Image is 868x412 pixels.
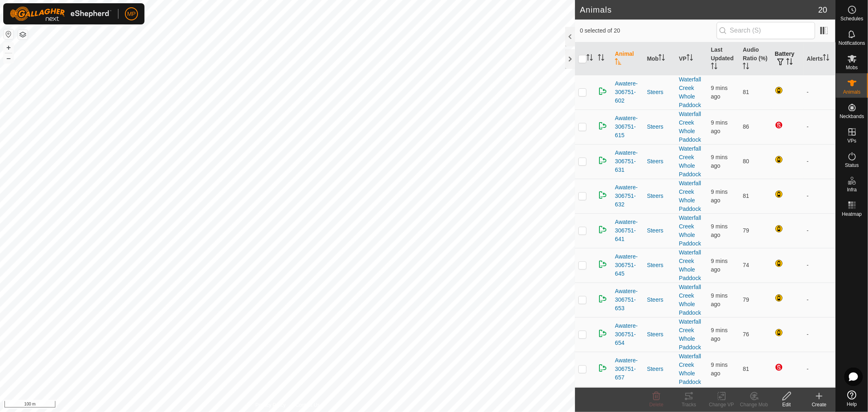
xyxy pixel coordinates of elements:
[839,41,865,46] span: Notifications
[846,65,858,70] span: Mobs
[803,179,835,213] td: -
[586,55,593,62] p-sorticon: Activate to sort
[598,329,608,338] img: returning on
[598,259,608,269] img: returning on
[679,145,701,178] a: Waterfall Creek Whole Paddock
[847,402,857,407] span: Help
[647,296,673,304] div: Steers
[803,401,835,408] div: Create
[803,248,835,283] td: -
[649,402,664,408] span: Delete
[803,75,835,110] td: -
[743,331,749,337] span: 76
[847,187,857,192] span: Infra
[673,401,705,408] div: Tracks
[615,218,641,243] span: Awatere-306751-641
[647,157,673,166] div: Steers
[717,22,815,39] input: Search (S)
[743,193,749,199] span: 81
[803,110,835,144] td: -
[18,30,28,39] button: Map Layers
[743,64,749,70] p-sorticon: Activate to sort
[711,64,717,70] p-sorticon: Activate to sort
[647,226,673,235] div: Steers
[598,294,608,304] img: returning on
[679,284,701,316] a: Waterfall Creek Whole Paddock
[705,401,738,408] div: Change VP
[10,7,112,21] img: Gallagher Logo
[615,79,641,105] span: Awatere-306751-602
[676,42,708,75] th: VP
[743,123,749,130] span: 86
[803,42,835,75] th: Alerts
[679,76,701,108] a: Waterfall Creek Whole Paddock
[679,215,701,247] a: Waterfall Creek Whole Paddock
[738,401,770,408] div: Change Mob
[598,225,608,234] img: returning on
[647,192,673,200] div: Steers
[647,261,673,270] div: Steers
[836,387,868,410] a: Help
[612,42,644,75] th: Animal
[803,213,835,248] td: -
[823,55,829,62] p-sorticon: Activate to sort
[679,180,701,212] a: Waterfall Creek Whole Paddock
[598,121,608,131] img: returning on
[598,156,608,165] img: returning on
[647,330,673,339] div: Steers
[711,188,728,204] span: 10 Aug 2025, 3:03 pm
[743,227,749,234] span: 79
[4,53,13,63] button: –
[739,42,772,75] th: Audio Ratio (%)
[598,86,608,96] img: returning on
[615,114,641,140] span: Awatere-306751-615
[840,114,864,119] span: Neckbands
[743,158,749,164] span: 80
[647,88,673,96] div: Steers
[803,317,835,352] td: -
[615,183,641,209] span: Awatere-306751-632
[615,149,641,174] span: Awatere-306751-631
[711,223,728,238] span: 10 Aug 2025, 3:03 pm
[818,4,827,16] span: 20
[644,42,676,75] th: Mob
[845,163,859,168] span: Status
[679,318,701,351] a: Waterfall Creek Whole Paddock
[679,249,701,281] a: Waterfall Creek Whole Paddock
[295,401,319,409] a: Contact Us
[803,144,835,179] td: -
[615,59,621,66] p-sorticon: Activate to sort
[803,352,835,386] td: -
[743,366,749,372] span: 81
[711,119,728,134] span: 10 Aug 2025, 3:03 pm
[4,43,13,53] button: +
[598,55,604,62] p-sorticon: Activate to sort
[711,258,728,273] span: 10 Aug 2025, 3:03 pm
[847,138,856,143] span: VPs
[615,252,641,278] span: Awatere-306751-645
[658,55,665,62] p-sorticon: Activate to sort
[687,55,693,62] p-sorticon: Activate to sort
[711,85,728,100] span: 10 Aug 2025, 3:03 pm
[743,262,749,268] span: 74
[842,212,862,217] span: Heatmap
[743,89,749,95] span: 81
[708,42,740,75] th: Last Updated
[711,154,728,169] span: 10 Aug 2025, 3:03 pm
[647,365,673,373] div: Steers
[786,59,793,66] p-sorticon: Activate to sort
[615,287,641,313] span: Awatere-306751-653
[580,5,818,15] h2: Animals
[743,296,749,303] span: 79
[679,353,701,385] a: Waterfall Creek Whole Paddock
[772,42,804,75] th: Battery
[598,190,608,200] img: returning on
[840,16,863,21] span: Schedules
[256,401,286,409] a: Privacy Policy
[615,356,641,382] span: Awatere-306751-657
[647,123,673,131] div: Steers
[770,401,803,408] div: Edit
[615,322,641,347] span: Awatere-306751-654
[598,363,608,373] img: returning on
[711,362,728,377] span: 10 Aug 2025, 3:03 pm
